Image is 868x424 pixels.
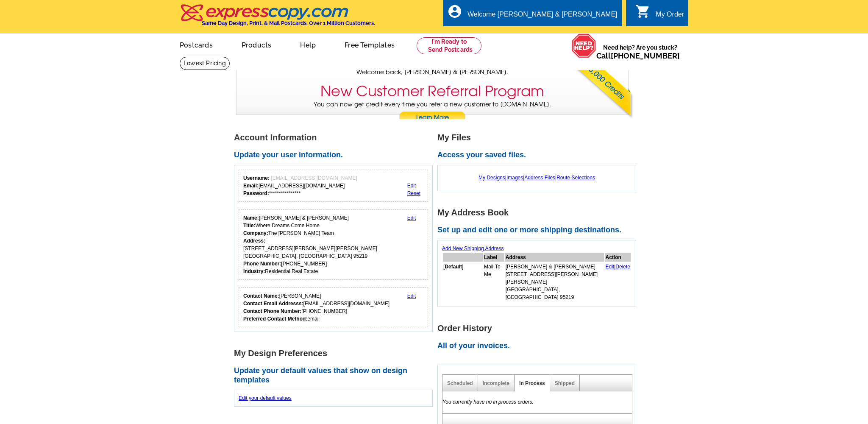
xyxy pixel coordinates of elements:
[407,293,416,299] a: Edit
[243,183,259,189] strong: Email:
[442,170,632,186] div: | | |
[239,395,292,401] a: Edit your default values
[234,133,437,142] h1: Account Information
[243,175,270,181] strong: Username:
[239,170,428,202] div: Your login information.
[483,380,509,386] a: Incomplete
[437,133,641,142] h1: My Files
[243,308,301,314] strong: Contact Phone Number:
[611,51,680,60] a: [PHONE_NUMBER]
[243,293,279,299] strong: Contact Name:
[234,366,437,385] h2: Update your default values that show on design templates
[571,33,596,58] img: help
[243,223,255,229] strong: Title:
[243,261,281,267] strong: Phone Number:
[228,34,285,54] a: Products
[519,380,545,386] a: In Process
[437,151,641,160] h2: Access your saved files.
[505,262,604,301] td: [PERSON_NAME] & [PERSON_NAME] [STREET_ADDRESS][PERSON_NAME][PERSON_NAME] [GEOGRAPHIC_DATA], [GEOG...
[484,262,504,301] td: Mail-To-Me
[399,112,466,124] a: Learn More
[236,100,628,124] p: You can now get credit every time you refer a new customer to [DOMAIN_NAME].
[555,380,575,386] a: Shipped
[596,51,680,60] span: Call
[243,316,307,322] strong: Preferred Contact Method:
[524,175,555,181] a: Address Files
[635,9,684,20] a: shopping_cart My Order
[243,215,259,221] strong: Name:
[437,324,641,333] h1: Order History
[605,253,631,262] th: Action
[596,43,684,60] span: Need help? Are you stuck?
[656,11,684,22] div: My Order
[243,190,269,196] strong: Password:
[356,68,508,77] span: Welcome back, [PERSON_NAME] & [PERSON_NAME].
[320,83,544,100] h3: New Customer Referral Program
[243,238,265,244] strong: Address:
[484,253,504,262] th: Label
[437,208,641,217] h1: My Address Book
[166,34,226,54] a: Postcards
[407,215,416,221] a: Edit
[442,245,504,251] a: Add New Shipping Address
[479,175,505,181] a: My Designs
[467,11,618,22] div: Welcome [PERSON_NAME] & [PERSON_NAME]
[447,4,462,19] i: account_circle
[243,230,268,236] strong: Company:
[447,380,473,386] a: Scheduled
[271,175,357,181] span: [EMAIL_ADDRESS][DOMAIN_NAME]
[506,175,523,181] a: Images
[234,151,437,160] h2: Update your user information.
[239,287,428,327] div: Who should we contact regarding order issues?
[243,214,377,275] div: [PERSON_NAME] & [PERSON_NAME] Where Dreams Come Home The [PERSON_NAME] Team [STREET_ADDRESS][PERS...
[445,264,462,270] b: Default
[180,10,375,26] a: Same Day Design, Print, & Mail Postcards. Over 1 Million Customers.
[442,399,534,405] em: You currently have no in process orders.
[407,183,416,189] a: Edit
[437,341,641,351] h2: All of your invoices.
[605,264,614,270] a: Edit
[202,20,375,26] h4: Same Day Design, Print, & Mail Postcards. Over 1 Million Customers.
[287,34,329,54] a: Help
[505,253,604,262] th: Address
[331,34,408,54] a: Free Templates
[243,292,389,323] div: [PERSON_NAME] [EMAIL_ADDRESS][DOMAIN_NAME] [PHONE_NUMBER] email
[407,190,420,196] a: Reset
[437,226,641,235] h2: Set up and edit one or more shipping destinations.
[635,4,651,19] i: shopping_cart
[234,349,437,358] h1: My Design Preferences
[243,268,265,274] strong: Industry:
[443,262,483,301] td: [ ]
[556,175,595,181] a: Route Selections
[615,264,630,270] a: Delete
[239,209,428,280] div: Your personal details.
[243,301,303,307] strong: Contact Email Addresss:
[605,262,631,301] td: |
